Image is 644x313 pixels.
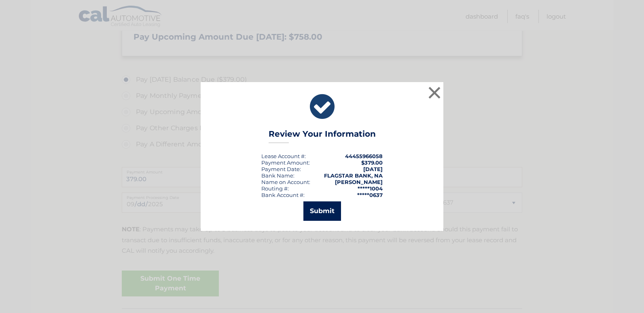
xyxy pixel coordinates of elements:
div: Bank Account #: [261,192,305,198]
div: Routing #: [261,185,289,192]
button: × [426,85,443,101]
span: $379.00 [361,159,383,166]
strong: [PERSON_NAME] [335,179,383,185]
div: Lease Account #: [261,153,306,159]
strong: 44455966058 [345,153,383,159]
strong: FLAGSTAR BANK, NA [324,172,383,179]
span: Payment Date [261,166,300,172]
h3: Review Your Information [269,129,376,143]
div: Name on Account: [261,179,310,185]
div: Bank Name: [261,172,294,179]
div: : [261,166,301,172]
div: Payment Amount: [261,159,310,166]
button: Submit [303,201,341,221]
span: [DATE] [363,166,383,172]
